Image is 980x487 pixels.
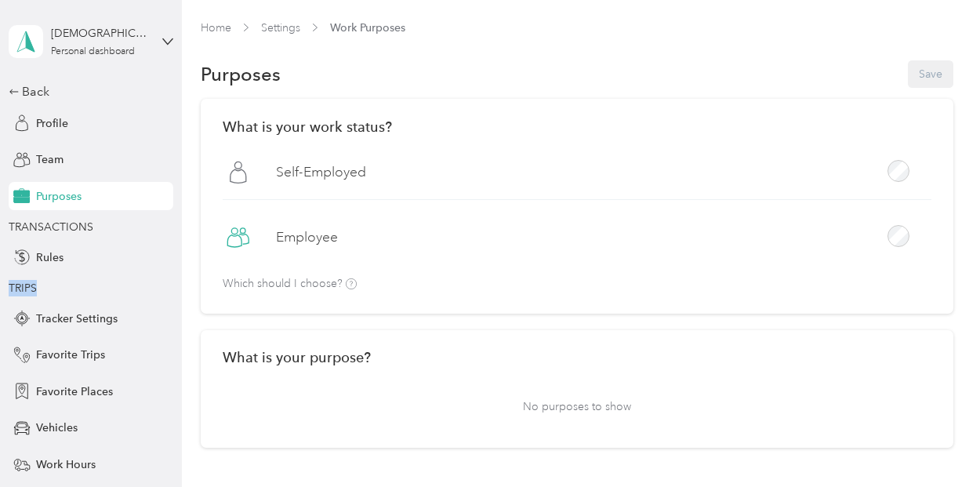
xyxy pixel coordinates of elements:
span: Team [36,151,64,168]
span: Vehicles [36,420,78,436]
div: Personal dashboard [51,47,135,56]
label: Self-Employed [276,162,366,182]
span: Profile [36,115,68,132]
p: Which should I choose? [223,278,357,290]
h2: What is your work status? [223,118,931,135]
span: Rules [36,249,64,266]
iframe: Everlance-gr Chat Button Frame [892,399,980,487]
span: Work Purposes [330,20,405,36]
span: TRIPS [9,282,37,295]
h1: Purposes [201,66,281,82]
div: Back [9,82,165,101]
a: Home [201,21,231,35]
span: Purposes [36,188,82,205]
div: [DEMOGRAPHIC_DATA][PERSON_NAME] [51,25,149,42]
span: TRANSACTIONS [9,220,93,234]
span: Favorite Places [36,383,113,400]
p: No purposes to show [223,387,931,426]
span: Work Hours [36,456,96,473]
a: Settings [261,21,300,35]
span: Tracker Settings [36,311,118,327]
label: Employee [276,227,338,247]
h2: What is your purpose? [223,349,931,365]
span: Favorite Trips [36,347,105,363]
